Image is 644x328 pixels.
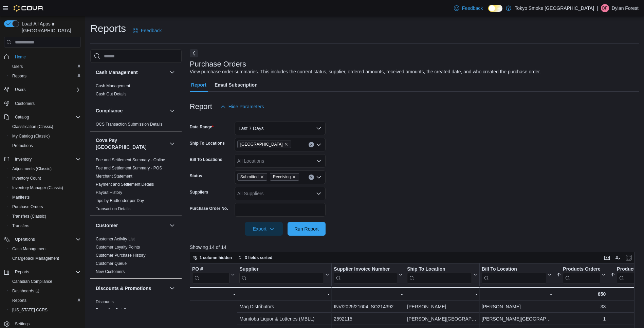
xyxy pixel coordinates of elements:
[7,296,84,305] button: Reports
[260,175,264,179] button: Remove Submitted from selection in this group
[12,279,52,284] span: Canadian Compliance
[96,69,167,76] button: Cash Management
[12,320,81,328] span: Settings
[12,298,26,303] span: Reports
[12,204,43,209] span: Purchase Orders
[190,49,198,57] button: Next
[168,284,176,292] button: Discounts & Promotions
[96,107,123,114] h3: Compliance
[96,308,128,312] a: Promotion Details
[15,269,29,275] span: Reports
[407,266,477,284] button: Ship To Location
[488,5,502,12] input: Dark Mode
[556,266,606,284] button: Products Ordered
[334,303,403,311] div: INV/2025/21604, SO214392
[12,113,32,121] button: Catalog
[7,62,84,71] button: Users
[10,193,32,201] a: Manifests
[12,268,81,276] span: Reports
[1,154,84,164] button: Inventory
[10,212,81,220] span: Transfers (Classic)
[96,83,130,89] span: Cash Management
[15,321,30,327] span: Settings
[7,174,84,183] button: Inventory Count
[15,54,26,60] span: Home
[168,107,176,115] button: Compliance
[10,222,81,230] span: Transfers
[190,206,228,211] label: Purchase Order No.
[15,157,32,162] span: Inventory
[239,266,324,273] div: Supplier
[12,166,52,171] span: Adjustments (Classic)
[96,122,163,127] a: OCS Transaction Submission Details
[482,266,552,284] button: Bill To Location
[556,315,606,323] div: 1
[12,124,53,129] span: Classification (Classic)
[190,68,541,75] div: View purchase order summaries. This includes the current status, supplier, ordered amounts, recei...
[96,174,132,179] a: Merchant Statement
[451,1,485,15] a: Feedback
[10,306,50,314] a: [US_STATE] CCRS
[10,132,81,140] span: My Catalog (Classic)
[482,266,547,284] div: Bill To Location
[239,266,324,284] div: Supplier
[19,20,81,34] span: Load All Apps in [GEOGRAPHIC_DATA]
[168,140,176,148] button: Cova Pay [GEOGRAPHIC_DATA]
[7,305,84,315] button: [US_STATE] CCRS
[15,237,35,242] span: Operations
[407,266,472,273] div: Ship To Location
[96,261,127,266] span: Customer Queue
[12,214,46,219] span: Transfers (Classic)
[316,158,321,164] button: Open list of options
[96,182,154,187] a: Payment and Settlement Details
[407,303,477,311] div: [PERSON_NAME]
[12,235,81,243] span: Operations
[1,85,84,94] button: Users
[12,86,28,94] button: Users
[96,206,130,212] span: Transaction Details
[10,203,46,211] a: Purchase Orders
[12,307,48,313] span: [US_STATE] CCRS
[168,221,176,230] button: Customer
[96,166,162,170] a: Fee and Settlement Summary - POS
[10,245,49,253] a: Cash Management
[7,122,84,131] button: Classification (Classic)
[96,137,167,150] h3: Cova Pay [GEOGRAPHIC_DATA]
[190,141,225,146] label: Ship To Locations
[10,212,49,220] a: Transfers (Classic)
[556,290,606,298] div: 850
[407,266,472,284] div: Ship To Location
[96,84,130,88] a: Cash Management
[237,173,267,181] span: Submitted
[90,120,182,131] div: Compliance
[563,266,600,273] div: Products Ordered
[10,245,81,253] span: Cash Management
[15,101,35,106] span: Customers
[12,155,34,163] button: Inventory
[12,143,33,148] span: Promotions
[96,269,125,274] span: New Customers
[10,277,55,286] a: Canadian Compliance
[90,156,182,216] div: Cova Pay [GEOGRAPHIC_DATA]
[7,212,84,221] button: Transfers (Classic)
[334,315,403,323] div: 2592115
[1,235,84,244] button: Operations
[96,299,114,305] span: Discounts
[96,165,162,171] span: Fee and Settlement Summary - POS
[96,222,118,229] h3: Customer
[7,277,84,286] button: Canadian Compliance
[12,53,29,61] a: Home
[612,4,639,12] p: Dylan Forest
[14,5,44,12] img: Cova
[284,142,288,146] button: Remove Manitoba from selection in this group
[237,141,291,148] span: Manitoba
[10,296,29,305] a: Reports
[10,174,81,182] span: Inventory Count
[96,91,127,97] span: Cash Out Details
[309,175,314,180] button: Clear input
[190,244,639,251] p: Showing 14 of 14
[96,253,146,258] span: Customer Purchase History
[10,72,29,80] a: Reports
[10,165,81,173] span: Adjustments (Classic)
